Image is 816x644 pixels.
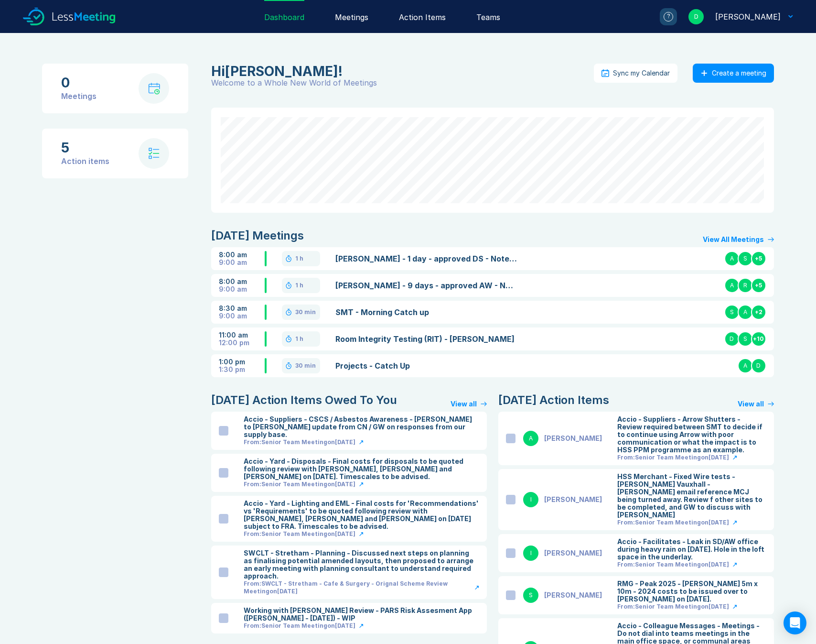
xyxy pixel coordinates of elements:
[544,591,602,599] div: [PERSON_NAME]
[738,400,774,408] a: View all
[335,360,518,371] a: Projects - Catch Up
[244,549,479,580] div: SWCLT - Stretham - Planning - Discussed next steps on planning as finalising potential amended la...
[244,580,471,595] div: From: SWCLT - Stretham - Cafe & Surgery - Orignal Scheme Review Meeting on [DATE]
[751,358,766,373] div: D
[617,454,729,461] div: From: Senior Team Meeting on [DATE]
[617,519,729,526] div: From: Senior Team Meeting on [DATE]
[498,393,609,408] div: [DATE] Action Items
[617,603,729,611] div: From: Senior Team Meeting on [DATE]
[738,358,753,373] div: A
[738,331,753,347] div: S
[219,251,265,259] div: 8:00 am
[211,393,397,408] div: [DATE] Action Items Owed To You
[617,580,766,603] div: RMG - Peak 2025 - [PERSON_NAME] 5m x 10m - 2024 costs to be issued over to [PERSON_NAME] on [DATE].
[335,253,518,264] a: [PERSON_NAME] - 1 day - approved DS - Noted IP
[544,435,602,442] div: [PERSON_NAME]
[244,480,355,488] div: From: Senior Team Meeting on [DATE]
[703,236,764,243] div: View All Meetings
[295,362,316,370] div: 30 min
[617,561,729,568] div: From: Senior Team Meeting on [DATE]
[219,366,265,373] div: 1:30 pm
[295,335,303,343] div: 1 h
[244,458,479,480] div: Accio - Yard - Disposals - Final costs for disposals to be quoted following review with [PERSON_N...
[738,400,764,408] div: View all
[295,255,303,262] div: 1 h
[219,259,265,266] div: 9:00 am
[738,251,753,266] div: S
[724,251,740,266] div: A
[613,69,670,77] div: Sync my Calendar
[523,588,538,603] div: S
[61,75,97,90] div: 0
[244,622,355,630] div: From: Senior Team Meeting on [DATE]
[335,280,518,291] a: [PERSON_NAME] - 9 days - approved AW - Noted IP
[751,331,766,347] div: + 10
[724,305,740,320] div: S
[148,83,160,95] img: calendar-with-clock.svg
[211,228,304,243] div: [DATE] Meetings
[724,331,740,347] div: D
[244,415,479,438] div: Accio - Suppliers - CSCS / Asbestos Awareness - [PERSON_NAME] to [PERSON_NAME] update from CN / G...
[244,500,479,530] div: Accio - Yard - Lighting and EML - Final costs for 'Recommendations' vs 'Requirements' to be quote...
[715,11,781,22] div: Danny Sisson
[149,148,160,159] img: check-list.svg
[693,64,774,83] button: Create a meeting
[335,333,518,345] a: Room Integrity Testing (RIT) - [PERSON_NAME]
[61,155,109,167] div: Action items
[295,282,303,289] div: 1 h
[751,278,766,293] div: + 5
[219,339,265,347] div: 12:00 pm
[211,79,594,87] div: Welcome to a Whole New World of Meetings
[738,305,753,320] div: A
[451,400,477,408] div: View all
[594,64,677,83] button: Sync my Calendar
[712,69,766,77] div: Create a meeting
[451,400,487,408] a: View all
[544,549,602,557] div: [PERSON_NAME]
[544,496,602,503] div: [PERSON_NAME]
[617,415,766,454] div: Accio - Suppliers - Arrow Shutters - Review required between SMT to decide if to continue using A...
[751,251,766,266] div: + 5
[219,305,265,312] div: 8:30 am
[784,611,806,634] div: Open Intercom Messenger
[648,8,677,25] a: ?
[523,431,538,446] div: A
[664,12,673,22] div: ?
[244,530,355,538] div: From: Senior Team Meeting on [DATE]
[219,331,265,339] div: 11:00 am
[617,473,766,519] div: HSS Merchant - Fixed Wire tests - [PERSON_NAME] Vauxhall - [PERSON_NAME] email reference MCJ bein...
[335,306,518,318] a: SMT - Morning Catch up
[751,305,766,320] div: + 2
[61,140,109,155] div: 5
[703,236,774,243] a: View All Meetings
[688,9,704,24] div: D
[738,278,753,293] div: R
[617,538,766,561] div: Accio - Facilitates - Leak in SD/AW office during heavy rain on [DATE]. Hole in the loft space in...
[211,64,588,79] div: Danny Sisson
[219,285,265,293] div: 9:00 am
[295,308,316,316] div: 30 min
[724,278,740,293] div: A
[523,546,538,561] div: I
[244,607,479,622] div: Working with [PERSON_NAME] Review - PARS Risk Assesment App ([PERSON_NAME] - [DATE]) - WIP
[219,312,265,320] div: 9:00 am
[219,358,265,366] div: 1:00 pm
[523,492,538,507] div: I
[61,90,97,102] div: Meetings
[219,278,265,285] div: 8:00 am
[244,438,355,446] div: From: Senior Team Meeting on [DATE]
